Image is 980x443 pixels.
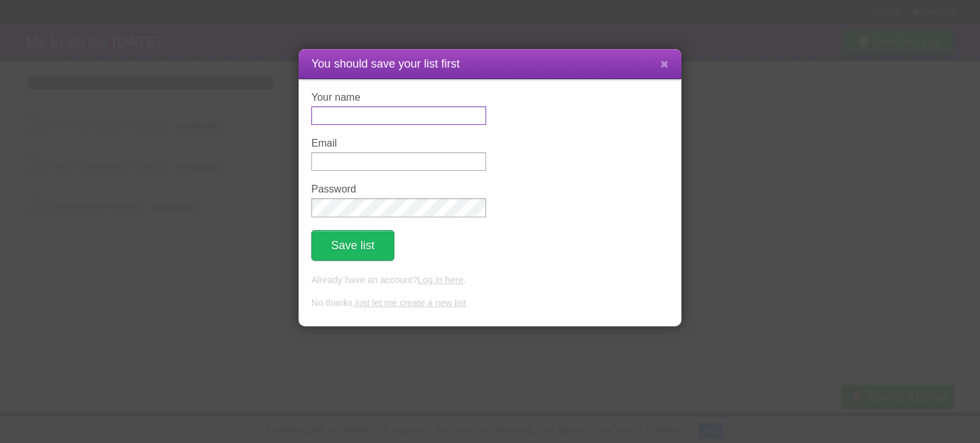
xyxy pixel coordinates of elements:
[311,296,669,310] p: No thanks, .
[311,92,486,103] label: Your name
[311,230,394,261] button: Save list
[417,275,463,285] a: Log in here
[355,298,466,308] a: just let me create a new list
[311,55,669,73] h1: You should save your list first
[311,184,486,195] label: Password
[311,273,669,287] p: Already have an account? .
[311,138,486,149] label: Email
